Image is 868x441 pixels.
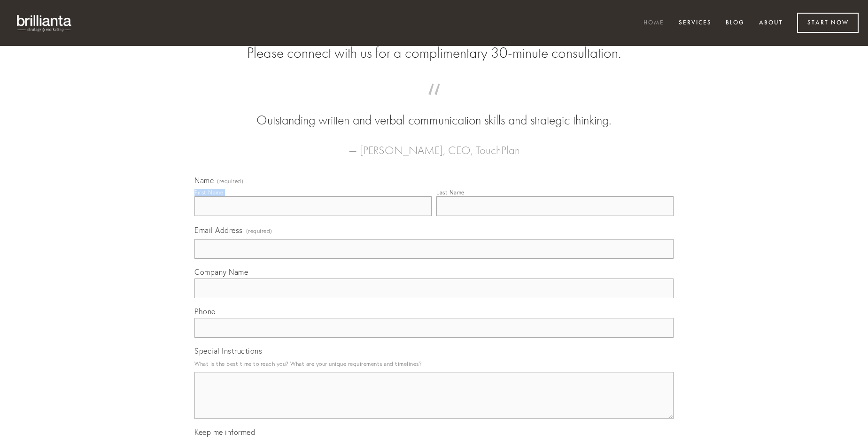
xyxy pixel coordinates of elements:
[720,15,751,31] a: Blog
[217,178,243,184] span: (required)
[209,93,659,130] blockquote: Outstanding written and verbal communication skills and strategic thinking.
[194,357,674,370] p: What is the best time to reach you? What are your unique requirements and timelines?
[194,176,214,185] span: Name
[209,93,659,111] span: “
[673,15,718,31] a: Services
[194,307,216,316] span: Phone
[194,189,223,196] div: First Name
[637,15,670,31] a: Home
[194,346,262,356] span: Special Instructions
[209,130,659,160] figcaption: — [PERSON_NAME], CEO, TouchPlan
[194,427,255,437] span: Keep me informed
[194,225,243,235] span: Email Address
[797,13,859,33] a: Start Now
[753,15,789,31] a: About
[246,224,272,237] span: (required)
[194,44,674,62] h2: Please connect with us for a complimentary 30-minute consultation.
[436,189,465,196] div: Last Name
[9,9,80,37] img: brillianta - research, strategy, marketing
[194,267,248,277] span: Company Name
